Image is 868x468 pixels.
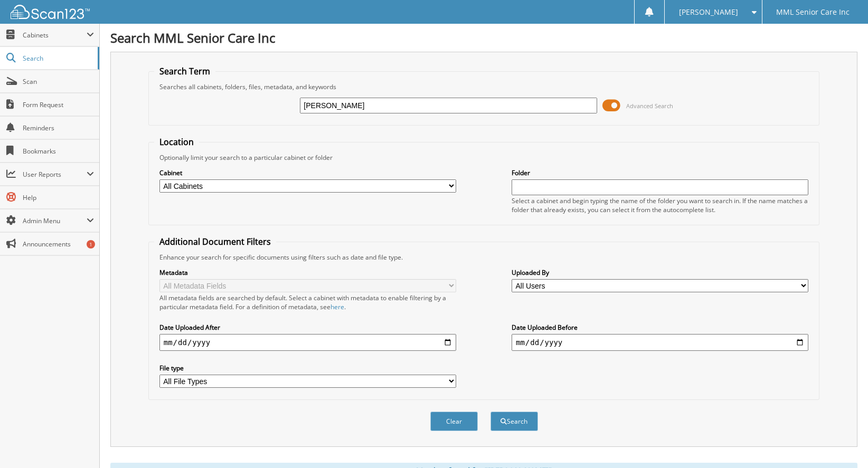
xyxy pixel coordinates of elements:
span: Scan [23,77,94,86]
label: Uploaded By [512,268,808,277]
div: Enhance your search for specific documents using filters such as date and file type. [154,253,814,262]
span: Form Request [23,100,94,109]
label: Metadata [159,268,456,277]
label: Cabinet [159,168,456,177]
label: Date Uploaded After [159,323,456,332]
button: Search [490,412,538,431]
span: MML Senior Care Inc [776,9,850,15]
span: User Reports [23,170,87,179]
span: Search [23,54,92,63]
span: Reminders [23,123,94,132]
legend: Additional Document Filters [154,236,276,247]
span: Bookmarks [23,147,94,156]
input: start [159,334,456,351]
span: Help [23,193,94,202]
input: end [512,334,808,351]
div: Searches all cabinets, folders, files, metadata, and keywords [154,82,814,91]
legend: Location [154,136,199,148]
span: [PERSON_NAME] [679,9,738,15]
label: File type [159,364,456,373]
button: Clear [430,412,478,431]
span: Advanced Search [626,102,673,110]
h1: Search MML Senior Care Inc [110,29,857,46]
div: Optionally limit your search to a particular cabinet or folder [154,153,814,162]
div: 1 [87,240,95,249]
a: here [331,302,344,311]
img: scan123-logo-white.svg [11,5,90,19]
div: All metadata fields are searched by default. Select a cabinet with metadata to enable filtering b... [159,293,456,311]
span: Announcements [23,240,94,249]
span: Cabinets [23,31,87,40]
label: Folder [512,168,808,177]
div: Select a cabinet and begin typing the name of the folder you want to search in. If the name match... [512,196,808,214]
span: Admin Menu [23,216,87,225]
label: Date Uploaded Before [512,323,808,332]
legend: Search Term [154,65,215,77]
